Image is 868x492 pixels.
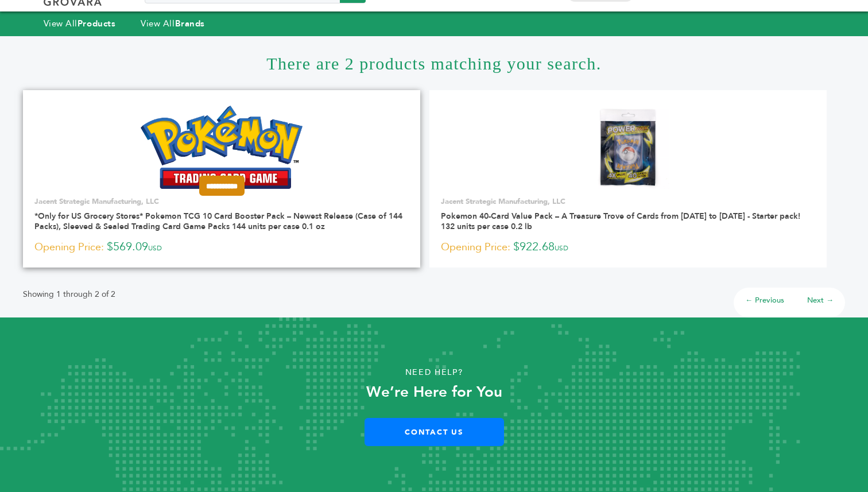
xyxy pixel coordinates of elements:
img: Pokemon 40-Card Value Pack – A Treasure Trove of Cards from 1996 to 2024 - Starter pack! 132 unit... [587,106,670,189]
p: Need Help? [44,364,825,381]
a: Contact Us [365,418,504,446]
p: Showing 1 through 2 of 2 [23,288,115,301]
span: USD [148,243,162,253]
img: *Only for US Grocery Stores* Pokemon TCG 10 Card Booster Pack – Newest Release (Case of 144 Packs... [141,106,303,188]
a: *Only for US Grocery Stores* Pokemon TCG 10 Card Booster Pack – Newest Release (Case of 144 Packs... [34,211,402,232]
h1: There are 2 products matching your search. [23,36,845,90]
span: USD [555,243,568,253]
p: Jacent Strategic Manufacturing, LLC [34,196,409,207]
strong: Products [77,18,115,29]
a: ← Previous [745,295,784,305]
strong: We’re Here for You [366,382,502,402]
a: View AllBrands [141,18,205,29]
p: Jacent Strategic Manufacturing, LLC [441,196,815,207]
span: Opening Price: [34,239,104,255]
a: View AllProducts [44,18,116,29]
span: Opening Price: [441,239,510,255]
p: $569.09 [34,239,409,256]
strong: Brands [175,18,205,29]
a: Next → [807,295,834,305]
p: $922.68 [441,239,815,256]
a: Pokemon 40-Card Value Pack – A Treasure Trove of Cards from [DATE] to [DATE] - Starter pack! 132 ... [441,211,800,232]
